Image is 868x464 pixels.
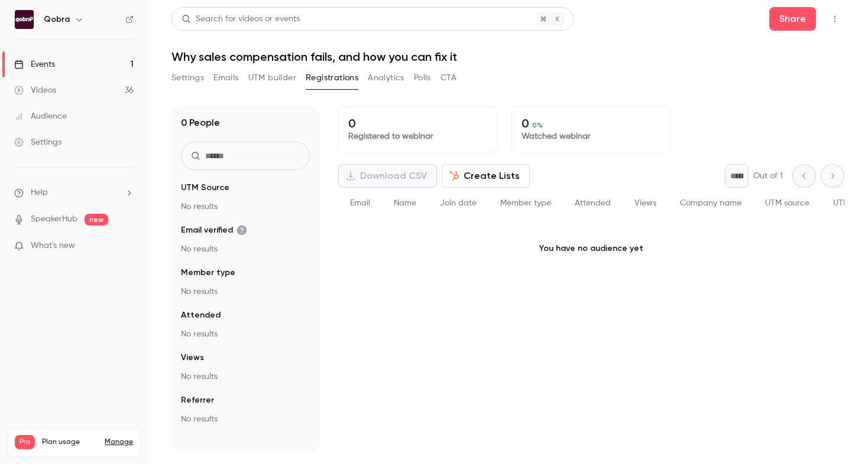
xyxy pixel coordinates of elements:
[181,413,310,425] p: No results
[414,68,431,87] button: Polls
[42,437,98,447] span: Plan usage
[181,116,220,130] h1: 0 People
[394,199,416,207] span: Name
[500,199,551,207] span: Member type
[440,199,477,207] span: Join date
[31,213,77,226] a: SpeakerHub
[31,240,75,252] span: What's new
[680,199,741,207] span: Company name
[306,68,358,87] button: Registrations
[765,199,809,207] span: UTM source
[522,130,660,142] p: Watched webinar
[15,435,35,449] span: Pro
[181,224,247,236] span: Email verified
[85,214,108,226] span: new
[181,243,310,255] p: No results
[14,110,67,122] div: Audience
[181,371,310,383] p: No results
[769,7,816,31] button: Share
[368,68,404,87] button: Analytics
[181,352,204,364] span: Views
[181,201,310,213] p: No results
[634,199,656,207] span: Views
[14,187,134,199] li: help-dropdown-opener
[181,286,310,298] p: No results
[532,121,543,129] span: 0 %
[182,13,300,25] div: Search for videos or events
[348,116,487,130] p: 0
[441,68,456,87] button: CTA
[213,68,238,87] button: Emails
[15,10,34,29] img: Qobra
[338,219,844,278] p: You have no audience yet
[248,68,296,87] button: UTM builder
[14,58,55,70] div: Events
[181,267,235,279] span: Member type
[522,116,660,130] p: 0
[171,50,844,64] h1: Why sales compensation fails, and how you can fix it
[44,14,70,25] h6: Qobra
[181,182,310,425] section: facet-groups
[181,328,310,340] p: No results
[105,437,133,447] a: Manage
[753,170,783,182] p: Out of 1
[14,136,61,148] div: Settings
[348,130,487,142] p: Registered to webinar
[350,199,370,207] span: Email
[181,182,229,194] span: UTM Source
[575,199,611,207] span: Attended
[442,164,530,188] button: Create Lists
[14,84,56,96] div: Videos
[31,187,48,199] span: Help
[181,394,214,406] span: Referrer
[181,309,221,321] span: Attended
[171,68,204,87] button: Settings
[119,241,134,251] iframe: Noticeable Trigger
